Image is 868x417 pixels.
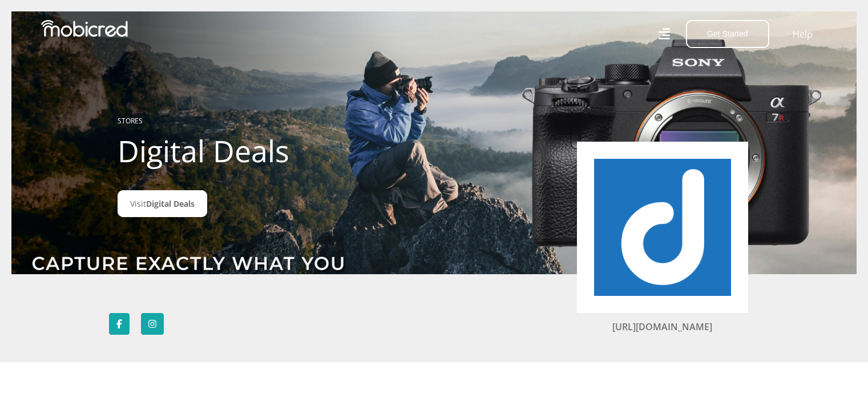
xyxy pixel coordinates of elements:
button: Get Started [686,20,769,48]
a: Follow Digital Deals on Facebook [109,313,130,335]
img: Mobicred [41,20,128,37]
a: Help [792,27,813,42]
img: Digital Deals [594,159,731,296]
a: VisitDigital Deals [118,190,207,217]
h1: Digital Deals [118,133,372,169]
a: Follow Digital Deals on Instagram [141,313,164,335]
span: Digital Deals [146,198,195,209]
a: [URL][DOMAIN_NAME] [612,320,712,333]
a: STORES [118,116,143,126]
